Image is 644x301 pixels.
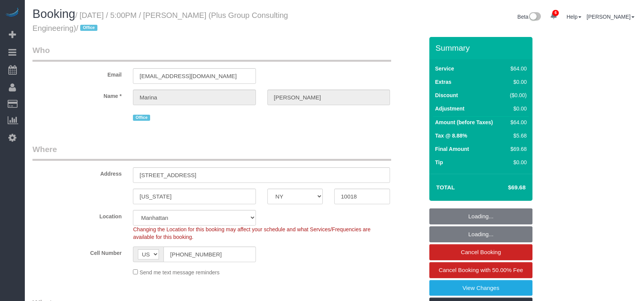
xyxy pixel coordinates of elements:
[133,90,256,105] input: First Name
[27,167,127,178] label: Address
[429,280,532,296] a: View Changes
[518,14,541,20] a: Beta
[506,118,527,126] div: $64.00
[32,11,288,32] small: / [DATE] / 5:00PM / [PERSON_NAME] (Plus Group Consulting Engineering)
[435,91,458,99] label: Discount
[32,144,391,161] legend: Where
[546,8,561,24] a: 6
[334,189,390,204] input: Zip Code
[133,189,256,204] input: City
[435,105,464,112] label: Adjustment
[435,145,469,153] label: Final Amount
[435,65,454,72] label: Service
[435,78,451,86] label: Extras
[139,269,219,275] span: Send me text message reminders
[506,65,527,72] div: $64.00
[506,132,527,139] div: $5.68
[528,12,541,22] img: New interface
[506,91,527,99] div: ($0.00)
[435,43,529,52] h3: Summary
[76,24,100,32] span: /
[133,68,256,84] input: Email
[32,7,75,21] span: Booking
[587,14,634,20] a: [PERSON_NAME]
[5,8,20,18] img: Automaid Logo
[27,68,127,78] label: Email
[133,115,150,121] span: Office
[32,45,391,62] legend: Who
[439,267,523,273] span: Cancel Booking with 50.00% Fee
[552,10,559,16] span: 6
[435,159,443,166] label: Tip
[27,90,127,100] label: Name *
[506,78,527,86] div: $0.00
[27,247,127,257] label: Cell Number
[435,132,467,139] label: Tax @ 8.88%
[80,25,97,31] span: Office
[133,226,371,240] span: Changing the Location for this booking may affect your schedule and what Services/Frequencies are...
[435,118,493,126] label: Amount (before Taxes)
[163,247,256,262] input: Cell Number
[429,262,532,278] a: Cancel Booking with 50.00% Fee
[566,14,581,20] a: Help
[267,90,390,105] input: Last Name
[27,210,127,220] label: Location
[485,184,526,191] h4: $69.68
[429,244,532,260] a: Cancel Booking
[506,159,527,166] div: $0.00
[506,105,527,112] div: $0.00
[506,145,527,153] div: $69.68
[436,184,455,191] strong: Total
